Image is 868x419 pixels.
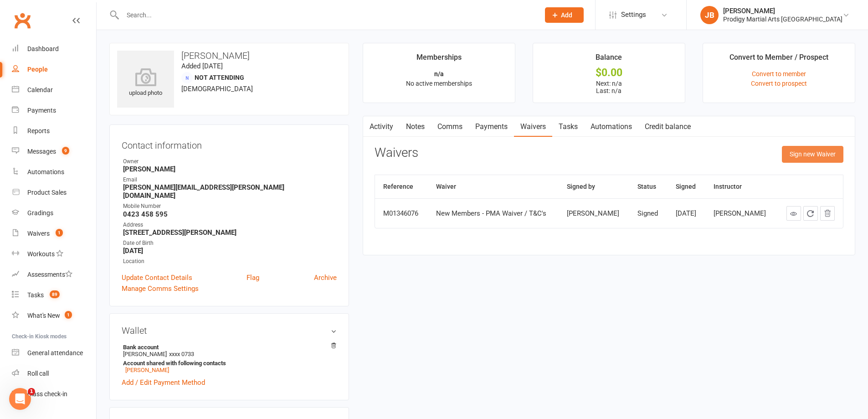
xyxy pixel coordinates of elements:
[12,223,96,244] a: Waivers 1
[27,148,56,155] div: Messages
[552,116,584,137] a: Tasks
[12,39,96,59] a: Dashboard
[27,45,59,52] div: Dashboard
[181,85,253,93] span: [DEMOGRAPHIC_DATA]
[363,116,400,137] a: Activity
[27,107,56,114] div: Payments
[122,342,337,375] li: [PERSON_NAME]
[27,271,72,278] div: Assessments
[12,384,96,404] a: Class kiosk mode
[406,80,472,87] span: No active memberships
[12,305,96,326] a: What's New1
[383,210,420,217] div: M01346076
[123,344,332,351] strong: Bank account
[122,272,192,283] a: Update Contact Details
[375,146,418,160] h3: Waivers
[123,257,337,266] div: Location
[705,175,776,198] th: Instructor
[12,182,96,203] a: Product Sales
[27,291,44,299] div: Tasks
[629,175,667,198] th: Status
[729,52,828,68] div: Convert to Member / Prospect
[567,210,621,217] div: [PERSON_NAME]
[700,6,719,24] div: JB
[120,9,533,21] input: Search...
[12,141,96,162] a: Messages 9
[752,70,806,78] a: Convert to member
[584,116,638,137] a: Automations
[123,157,337,166] div: Owner
[117,68,174,98] div: upload photo
[123,247,337,255] strong: [DATE]
[12,363,96,384] a: Roll call
[123,183,337,200] strong: [PERSON_NAME][EMAIL_ADDRESS][PERSON_NAME][DOMAIN_NAME]
[50,290,60,298] span: 89
[181,62,223,70] time: Added [DATE]
[541,80,677,94] p: Next: n/a Last: n/a
[122,377,205,388] a: Add / Edit Payment Method
[62,147,69,155] span: 9
[195,74,244,81] span: Not Attending
[122,326,337,336] h3: Wallet
[12,244,96,264] a: Workouts
[123,360,332,367] strong: Account shared with following contacts
[436,210,550,217] div: New Members - PMA Waiver / T&C's
[27,370,49,377] div: Roll call
[123,176,337,184] div: Email
[123,202,337,211] div: Mobile Number
[428,175,558,198] th: Waiver
[559,175,630,198] th: Signed by
[27,250,55,258] div: Workouts
[416,52,462,68] div: Memberships
[9,388,31,410] iframe: Intercom live chat
[782,146,843,162] button: Sign new Waiver
[12,121,96,141] a: Reports
[751,80,807,87] a: Convert to prospect
[714,210,768,217] div: [PERSON_NAME]
[123,221,337,229] div: Address
[676,210,697,217] div: [DATE]
[11,9,34,32] a: Clubworx
[28,388,35,395] span: 1
[12,285,96,305] a: Tasks 89
[469,116,514,137] a: Payments
[65,311,72,319] span: 1
[12,203,96,223] a: Gradings
[27,312,60,319] div: What's New
[27,349,83,357] div: General attendance
[56,229,63,237] span: 1
[375,175,428,198] th: Reference
[314,272,337,283] a: Archive
[12,100,96,121] a: Payments
[12,264,96,285] a: Assessments
[723,15,842,23] div: Prodigy Martial Arts [GEOGRAPHIC_DATA]
[247,272,259,283] a: Flag
[12,343,96,363] a: General attendance kiosk mode
[545,7,584,23] button: Add
[12,162,96,182] a: Automations
[27,127,50,134] div: Reports
[541,68,677,78] div: $0.00
[561,11,572,19] span: Add
[12,59,96,80] a: People
[621,5,646,25] span: Settings
[123,228,337,237] strong: [STREET_ADDRESS][PERSON_NAME]
[27,209,53,217] div: Gradings
[169,351,194,357] span: xxxx 0733
[123,239,337,248] div: Date of Birth
[723,7,842,15] div: [PERSON_NAME]
[122,283,199,294] a: Manage Comms Settings
[117,51,341,61] h3: [PERSON_NAME]
[638,116,697,137] a: Credit balance
[637,210,659,217] div: Signed
[400,116,431,137] a: Notes
[27,189,67,196] div: Product Sales
[431,116,469,137] a: Comms
[27,168,64,176] div: Automations
[596,52,622,68] div: Balance
[27,86,53,93] div: Calendar
[27,66,48,73] div: People
[514,116,552,137] a: Waivers
[668,175,705,198] th: Signed
[122,137,337,150] h3: Contact information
